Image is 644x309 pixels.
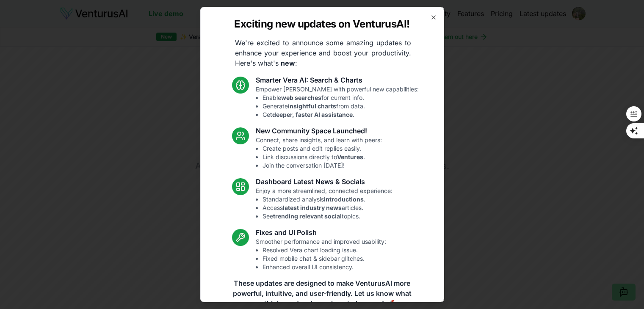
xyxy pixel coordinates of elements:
li: Enable for current info. [263,94,419,102]
li: Generate from data. [263,102,419,110]
h3: Dashboard Latest News & Socials [256,177,392,187]
p: We're excited to announce some amazing updates to enhance your experience and boost your producti... [228,38,418,68]
li: Fixed mobile chat & sidebar glitches. [263,254,386,263]
li: See topics. [263,212,392,221]
strong: latest industry news [283,204,342,211]
h3: Fixes and UI Polish [256,227,386,237]
li: Link discussions directly to . [263,153,382,161]
strong: web searches [281,94,321,101]
p: Enjoy a more streamlined, connected experience: [256,187,392,221]
strong: trending relevant social [273,212,342,220]
li: Create posts and edit replies easily. [263,144,382,153]
p: Empower [PERSON_NAME] with powerful new capabilities: [256,85,419,119]
strong: introductions [324,196,364,203]
h3: New Community Space Launched! [256,126,382,136]
li: Standardized analysis . [263,195,392,204]
p: These updates are designed to make VenturusAI more powerful, intuitive, and user-friendly. Let us... [227,278,417,309]
h2: Exciting new updates on VenturusAI! [234,17,409,31]
li: Join the conversation [DATE]! [263,161,382,170]
strong: insightful charts [288,102,336,110]
li: Get . [263,110,419,119]
strong: Ventures [337,153,363,160]
p: Connect, share insights, and learn with peers: [256,136,382,170]
p: Smoother performance and improved usability: [256,237,386,271]
li: Access articles. [263,204,392,212]
li: Enhanced overall UI consistency. [263,263,386,271]
strong: new [281,59,295,67]
strong: deeper, faster AI assistance [272,111,353,118]
h3: Smarter Vera AI: Search & Charts [256,75,419,85]
li: Resolved Vera chart loading issue. [263,246,386,254]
